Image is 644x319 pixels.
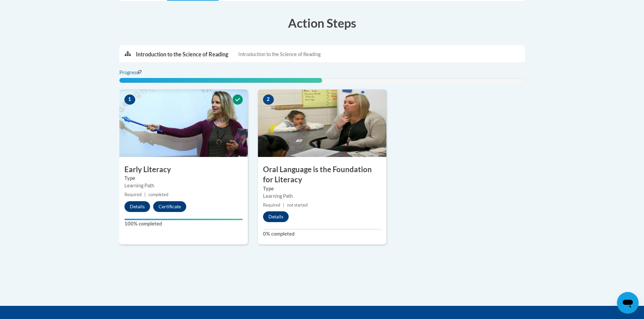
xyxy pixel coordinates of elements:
[287,203,308,208] span: not started
[119,89,248,157] img: Course Image
[124,182,243,189] div: Learning Path
[263,185,381,192] label: Type
[119,164,248,175] h3: Early Literacy
[124,219,243,220] div: Your progress
[238,51,320,58] span: Introduction to the Science of Reading
[263,192,381,200] div: Learning Path
[124,175,243,182] label: Type
[258,89,386,157] img: Course Image
[119,15,525,31] h3: Action Steps
[119,69,158,76] label: Progress:
[263,211,289,222] button: Details
[283,203,284,208] span: |
[263,95,274,105] span: 2
[124,95,135,105] span: 1
[258,164,386,185] h3: Oral Language is the Foundation for Literacy
[617,292,639,314] iframe: Button to launch messaging window
[144,192,146,197] span: |
[136,51,228,58] p: Introduction to the Science of Reading
[148,192,168,197] span: completed
[124,192,142,197] span: Required
[263,230,381,238] label: 0% completed
[124,201,150,212] button: Details
[124,220,243,228] label: 100% completed
[153,201,186,212] button: Certificate
[263,203,280,208] span: Required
